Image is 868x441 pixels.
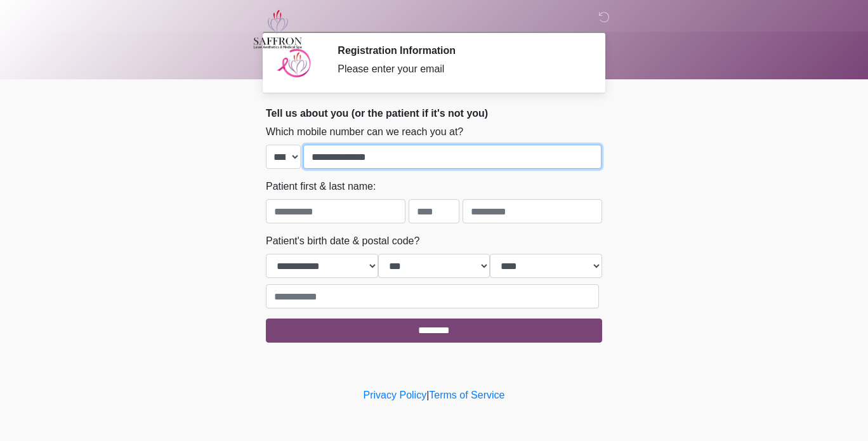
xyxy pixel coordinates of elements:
[266,179,376,194] label: Patient first & last name:
[253,10,303,49] img: Saffron Laser Aesthetics and Medical Spa Logo
[364,390,427,400] a: Privacy Policy
[266,107,602,119] h2: Tell us about you (or the patient if it's not you)
[266,124,463,140] label: Which mobile number can we reach you at?
[275,44,313,82] img: Agent Avatar
[426,390,429,400] a: |
[338,62,583,77] div: Please enter your email
[429,390,504,400] a: Terms of Service
[266,234,419,249] label: Patient's birth date & postal code?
